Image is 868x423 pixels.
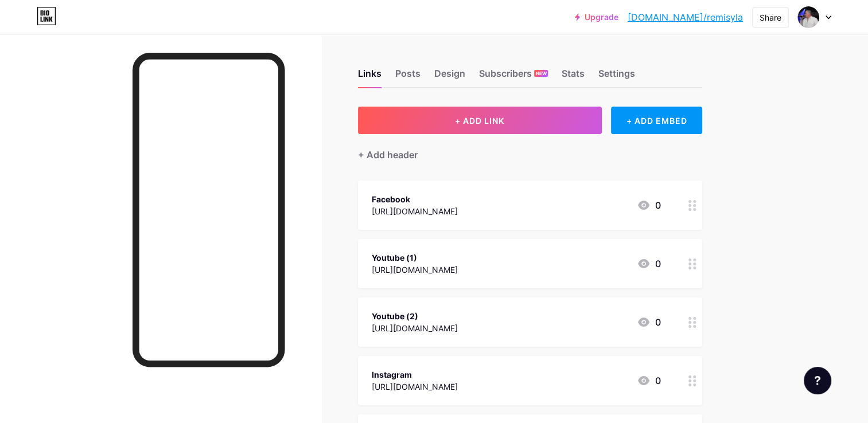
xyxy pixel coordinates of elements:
[455,116,504,126] span: + ADD LINK
[372,310,458,322] div: Youtube (2)
[372,381,458,393] div: [URL][DOMAIN_NAME]
[611,107,702,134] div: + ADD EMBED
[372,369,458,381] div: Instagram
[372,264,458,276] div: [URL][DOMAIN_NAME]
[358,66,382,87] div: Links
[598,66,635,87] div: Settings
[637,374,661,387] div: 0
[372,252,458,264] div: Youtube (1)
[637,315,661,329] div: 0
[575,13,618,22] a: Upgrade
[372,193,458,205] div: Facebook
[536,70,547,77] span: NEW
[434,66,465,87] div: Design
[637,257,661,271] div: 0
[628,10,743,24] a: [DOMAIN_NAME]/remisyla
[358,148,418,162] div: + Add header
[358,107,602,134] button: + ADD LINK
[395,66,421,87] div: Posts
[372,205,458,217] div: [URL][DOMAIN_NAME]
[562,66,585,87] div: Stats
[479,66,548,87] div: Subscribers
[797,6,819,28] img: remisyla
[372,322,458,334] div: [URL][DOMAIN_NAME]
[760,11,781,23] div: Share
[637,198,661,212] div: 0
